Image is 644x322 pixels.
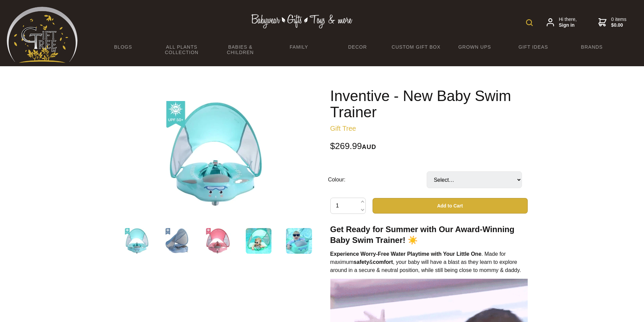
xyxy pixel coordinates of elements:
p: . Made for maximum & , your baby will have a blast as they learn to explore around in a secure & ... [330,250,528,274]
img: Inventive - New Baby Swim Trainer [163,101,268,206]
img: Babywear - Gifts - Toys & more [251,14,353,28]
strong: comfort [373,259,393,265]
strong: Experience Worry-Free Water Playtime with Your Little One [330,251,482,257]
span: 0 items [611,17,626,28]
img: Inventive - New Baby Swim Trainer [286,228,312,254]
div: $269.99 [330,142,528,151]
a: Babies & Children [211,40,269,59]
a: Gift Tree [330,125,356,132]
a: BLOGS [94,40,152,54]
button: Add to Cart [373,198,528,214]
img: Inventive - New Baby Swim Trainer [124,228,150,254]
a: Hi there,Sign in [547,17,577,28]
a: All Plants Collection [152,40,211,59]
img: Babyware - Gifts - Toys and more... [7,7,78,63]
span: Hi there, [559,17,577,28]
a: Custom Gift Box [387,40,445,54]
img: Inventive - New Baby Swim Trainer [165,228,190,254]
strong: Sign in [559,22,577,28]
a: Decor [328,40,387,54]
strong: Get Ready for Summer with Our Award-Winning Baby Swim Trainer! ☀️ [330,225,515,245]
img: product search [526,19,533,26]
a: Grown Ups [445,40,504,54]
td: Colour: [328,162,427,198]
a: Brands [563,40,621,54]
a: 0 items$0.00 [598,17,626,28]
a: Family [269,40,328,54]
strong: safety [354,259,369,265]
a: Gift Ideas [504,40,563,54]
img: Inventive - New Baby Swim Trainer [246,228,271,254]
strong: $0.00 [611,22,626,28]
h1: Inventive - New Baby Swim Trainer [330,88,528,120]
span: AUD [362,144,376,150]
img: Inventive - New Baby Swim Trainer [205,228,231,254]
